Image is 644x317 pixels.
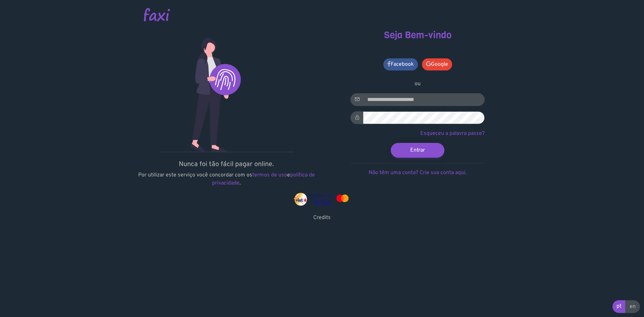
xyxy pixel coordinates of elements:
[422,58,452,70] a: Google
[252,172,287,178] a: termos de uso
[294,193,307,206] img: vinti4
[335,193,350,206] img: mastercard
[313,214,331,221] a: Credits
[136,160,317,168] h5: Nunca foi tão fácil pagar online.
[327,30,508,41] h3: Seja Bem-vindo
[383,58,418,70] a: Facebook
[420,130,485,137] a: Esqueceu a palavra passe?
[369,169,467,176] a: Não têm uma conta? Crie sua conta aqui.
[391,143,444,158] button: Entrar
[308,193,333,206] img: visa
[612,300,626,313] a: pt
[351,80,485,88] p: ou
[625,300,640,313] a: en
[136,171,317,187] p: Por utilizar este serviço você concordar com os e .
